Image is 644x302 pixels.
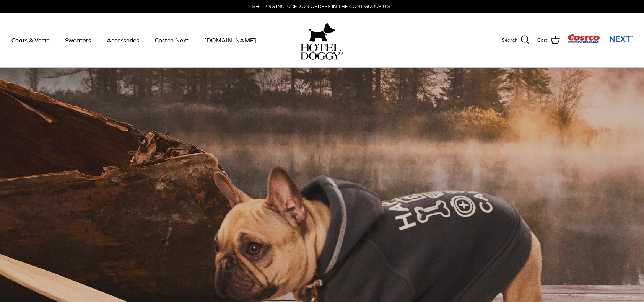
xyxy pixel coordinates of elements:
a: Coats & Vests [5,27,56,53]
span: Cart [537,36,548,44]
a: Cart [537,35,560,45]
a: [DOMAIN_NAME] [197,27,263,53]
img: hoteldoggycom [301,44,343,60]
a: Visit Costco Next [568,39,633,45]
a: hoteldoggy.com hoteldoggycom [301,21,343,60]
a: Costco Next [148,27,195,53]
img: hoteldoggy.com [309,21,335,44]
img: Costco Next [568,34,633,44]
span: Search [502,36,517,44]
a: Search [502,35,530,45]
a: Accessories [100,27,146,53]
a: Sweaters [58,27,98,53]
